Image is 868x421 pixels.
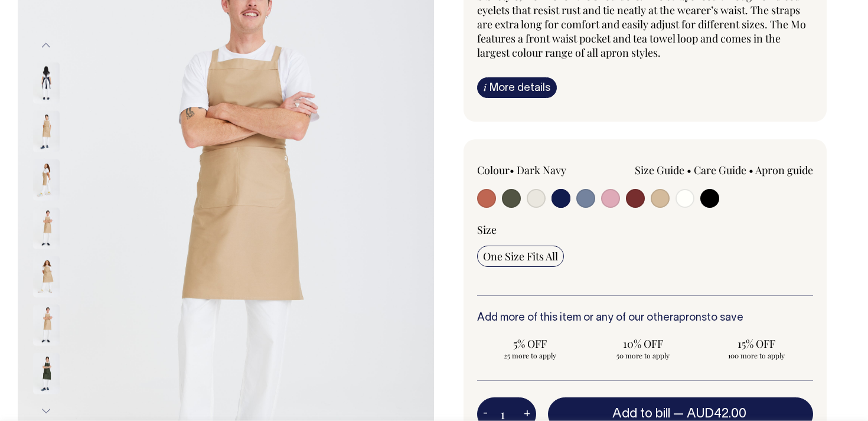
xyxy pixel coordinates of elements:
[596,337,691,351] span: 10% OFF
[33,353,60,394] img: olive
[673,408,749,420] span: —
[755,163,813,177] a: Apron guide
[635,163,684,177] a: Size Guide
[483,249,558,263] span: One Size Fits All
[673,313,707,323] a: aprons
[33,304,60,345] img: khaki
[477,77,557,98] a: iMore details
[703,333,810,364] input: 15% OFF 100 more to apply
[33,207,60,249] img: khaki
[477,333,583,364] input: 5% OFF 25 more to apply
[477,312,813,324] h6: Add more of this item or any of our other to save
[33,256,60,297] img: khaki
[596,351,691,360] span: 50 more to apply
[510,163,514,177] span: •
[590,333,697,364] input: 10% OFF 50 more to apply
[484,81,487,93] span: i
[749,163,753,177] span: •
[483,351,577,360] span: 25 more to apply
[33,110,60,152] img: khaki
[709,337,804,351] span: 15% OFF
[517,163,566,177] label: Dark Navy
[477,246,564,267] input: One Size Fits All
[612,408,670,420] span: Add to bill
[483,337,577,351] span: 5% OFF
[477,223,813,237] div: Size
[33,62,60,103] img: dark-navy
[709,351,804,360] span: 100 more to apply
[694,163,746,177] a: Care Guide
[687,408,746,420] span: AUD42.00
[33,159,60,200] img: khaki
[687,163,691,177] span: •
[477,163,612,177] div: Colour
[37,32,55,59] button: Previous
